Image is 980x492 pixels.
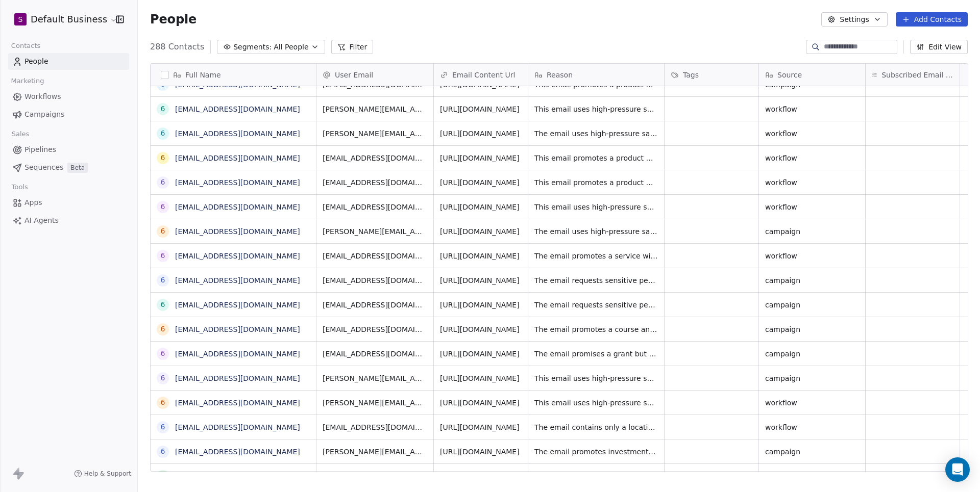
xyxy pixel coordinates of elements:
[440,105,520,113] a: [URL][DOMAIN_NAME]
[185,70,221,80] span: Full Name
[440,227,520,236] a: [URL][DOMAIN_NAME]
[323,202,427,212] span: [EMAIL_ADDRESS][DOMAIN_NAME]
[323,349,427,359] span: [EMAIL_ADDRESS][DOMAIN_NAME]
[161,152,165,163] div: 6
[440,423,520,431] a: [URL][DOMAIN_NAME]
[765,373,859,383] span: campaign
[7,38,45,54] span: Contacts
[150,12,197,27] span: People
[161,103,165,114] div: 6
[534,349,658,359] span: The email promises a grant but lacks details about the application process and uses a generic gre...
[323,128,427,139] span: [PERSON_NAME][EMAIL_ADDRESS][PERSON_NAME][DOMAIN_NAME]
[323,398,427,408] span: [PERSON_NAME][EMAIL_ADDRESS][PERSON_NAME][DOMAIN_NAME]
[534,422,658,432] span: The email contains only a location and an unsubscribe link, lacking any discernible content or se...
[323,226,427,237] span: [PERSON_NAME][EMAIL_ADDRESS][PERSON_NAME][DOMAIN_NAME]
[67,163,88,173] span: Beta
[765,471,859,481] span: campaign
[534,128,658,139] span: The email uses high-pressure sales tactics, promising exclusive opportunities and implying a limi...
[175,423,300,431] a: [EMAIL_ADDRESS][DOMAIN_NAME]
[440,472,520,480] a: [URL][DOMAIN_NAME]
[547,70,573,80] span: Reason
[534,471,658,481] span: The email contains a suspicious link and lacks clear identification of the sender, raising concer...
[24,215,59,226] span: AI Agents
[150,41,204,53] span: 288 Contacts
[161,226,165,237] div: 6
[24,144,56,155] span: Pipelines
[151,64,316,86] div: Full Name
[175,203,300,211] a: [EMAIL_ADDRESS][DOMAIN_NAME]
[161,324,165,334] div: 6
[323,324,427,334] span: [EMAIL_ADDRESS][DOMAIN_NAME]
[866,64,960,86] div: Subscribed Email Categories
[74,470,131,478] a: Help & Support
[534,300,658,310] span: The email requests sensitive personal information (government-issued ID) for identity verificatio...
[765,177,859,188] span: workflow
[881,70,953,80] span: Subscribed Email Categories
[175,178,300,187] a: [EMAIL_ADDRESS][DOMAIN_NAME]
[8,212,129,229] a: AI Agents
[161,201,165,212] div: 6
[323,275,427,286] span: [EMAIL_ADDRESS][DOMAIN_NAME]
[175,350,300,358] a: [EMAIL_ADDRESS][DOMAIN_NAME]
[8,159,129,176] a: SequencesBeta
[24,197,42,208] span: Apps
[765,447,859,457] span: campaign
[323,471,427,481] span: [EMAIL_ADDRESS][DOMAIN_NAME]
[161,128,165,139] div: 6
[665,64,758,86] div: Tags
[24,56,48,67] span: People
[440,276,520,284] a: [URL][DOMAIN_NAME]
[534,226,658,237] span: The email uses high-pressure sales tactics and promises unrealistic benefits, suggesting a potent...
[161,177,165,188] div: 6
[765,226,859,237] span: campaign
[440,130,520,138] a: [URL][DOMAIN_NAME]
[440,350,520,358] a: [URL][DOMAIN_NAME]
[440,252,520,260] a: [URL][DOMAIN_NAME]
[323,251,427,261] span: [EMAIL_ADDRESS][DOMAIN_NAME]
[440,203,520,211] a: [URL][DOMAIN_NAME]
[316,64,433,86] div: User Email
[440,154,520,162] a: [URL][DOMAIN_NAME]
[765,349,859,359] span: campaign
[534,275,658,286] span: The email requests sensitive personal information (government-issued photo ID) for identity verif...
[8,53,129,70] a: People
[175,276,300,284] a: [EMAIL_ADDRESS][DOMAIN_NAME]
[24,91,61,102] span: Workflows
[534,177,658,188] span: This email promotes a product with exaggerated claims and a sense of urgency, suggesting a potent...
[765,128,859,139] span: workflow
[12,11,109,28] button: SDefault Business
[175,227,300,236] a: [EMAIL_ADDRESS][DOMAIN_NAME]
[323,177,427,188] span: [EMAIL_ADDRESS][DOMAIN_NAME]
[683,70,699,80] span: Tags
[440,325,520,333] a: [URL][DOMAIN_NAME]
[534,104,658,114] span: This email uses high-pressure sales tactics and promises unrealistic results to promote a digital...
[24,162,63,173] span: Sequences
[233,42,272,53] span: Segments:
[24,109,64,120] span: Campaigns
[452,70,515,80] span: Email Content Url
[821,12,887,27] button: Settings
[161,446,165,457] div: 6
[534,447,658,457] span: The email promotes investment options with unusually high returns (8-18% per annum), raising susp...
[175,325,300,333] a: [EMAIL_ADDRESS][DOMAIN_NAME]
[175,374,300,382] a: [EMAIL_ADDRESS][DOMAIN_NAME]
[765,251,859,261] span: workflow
[765,300,859,310] span: campaign
[910,40,968,54] button: Edit View
[765,398,859,408] span: workflow
[7,126,34,142] span: Sales
[434,64,528,86] div: Email Content Url
[777,70,802,80] span: Source
[323,422,427,432] span: [EMAIL_ADDRESS][DOMAIN_NAME]
[440,374,520,382] a: [URL][DOMAIN_NAME]
[175,81,300,89] a: [EMAIL_ADDRESS][DOMAIN_NAME]
[534,398,658,408] span: This email uses high-pressure sales tactics, promising unrealistic benefits and urging immediate ...
[765,275,859,286] span: campaign
[323,104,427,114] span: [PERSON_NAME][EMAIL_ADDRESS][PERSON_NAME][DOMAIN_NAME]
[7,179,32,195] span: Tools
[440,301,520,309] a: [URL][DOMAIN_NAME]
[765,202,859,212] span: workflow
[175,252,300,260] a: [EMAIL_ADDRESS][DOMAIN_NAME]
[896,12,968,27] button: Add Contacts
[323,447,427,457] span: [PERSON_NAME][EMAIL_ADDRESS][DOMAIN_NAME]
